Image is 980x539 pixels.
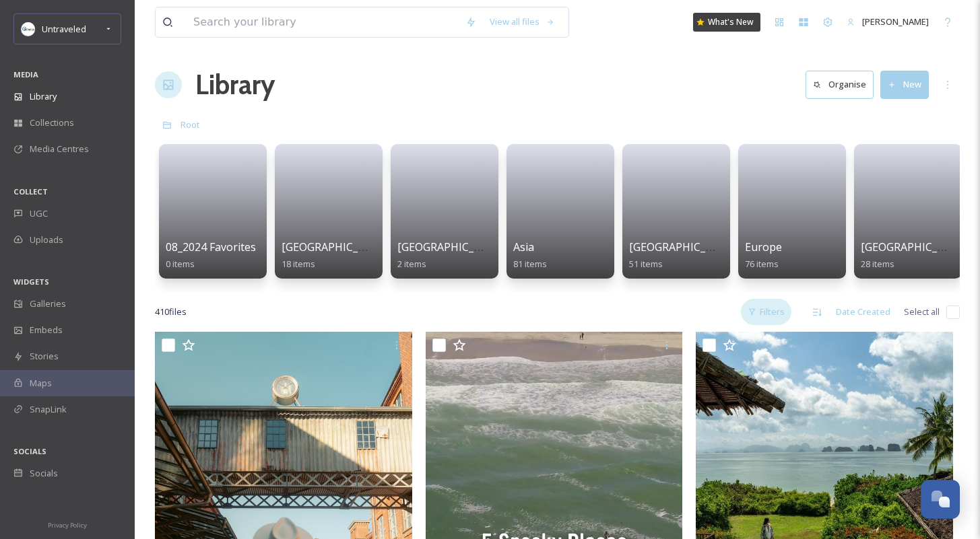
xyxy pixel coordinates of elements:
a: View all files [483,9,562,35]
span: Maps [30,377,52,390]
span: Europe [745,240,782,254]
span: Galleries [30,297,66,310]
span: [GEOGRAPHIC_DATA]/[GEOGRAPHIC_DATA] [629,240,850,254]
div: Filters [741,299,791,325]
span: 08_2024 Favorites [166,240,256,254]
a: [GEOGRAPHIC_DATA]18 items [282,241,390,270]
span: 0 items [166,258,195,270]
span: 28 items [861,258,894,270]
a: Europe76 items [745,241,782,270]
button: Open Chat [921,480,960,519]
img: Untitled%20design.png [22,22,35,36]
a: What's New [693,13,760,32]
span: 2 items [397,258,426,270]
div: Date Created [829,299,897,325]
span: [PERSON_NAME] [862,15,929,28]
span: Untraveled [42,23,86,35]
span: Asia [513,240,534,254]
span: Socials [30,467,58,480]
a: [GEOGRAPHIC_DATA]28 items [861,241,969,270]
span: Stories [30,350,59,363]
a: Privacy Policy [48,516,87,532]
span: 76 items [745,258,779,270]
a: Library [195,65,275,105]
a: 08_2024 Favorites0 items [166,241,256,270]
span: [GEOGRAPHIC_DATA] [861,240,969,254]
span: Media Centres [30,143,89,155]
span: 410 file s [155,306,187,318]
button: Organise [806,71,874,98]
span: Privacy Policy [48,521,87,530]
span: COLLECT [13,186,48,196]
span: 18 items [282,258,315,270]
a: [PERSON_NAME] [840,9,936,35]
a: [GEOGRAPHIC_DATA]2 items [397,241,506,270]
a: Root [181,116,200,133]
span: Embeds [30,324,63,336]
span: Uploads [30,233,63,246]
a: [GEOGRAPHIC_DATA]/[GEOGRAPHIC_DATA]51 items [629,241,850,270]
span: WIDGETS [13,277,49,287]
span: SOCIALS [13,446,46,456]
span: MEDIA [13,69,38,79]
span: UGC [30,207,48,220]
span: [GEOGRAPHIC_DATA] [397,240,506,254]
span: SnapLink [30,403,67,416]
span: 51 items [629,258,663,270]
span: Library [30,90,57,103]
span: Select all [904,306,940,318]
input: Search your library [187,7,459,37]
a: Asia81 items [513,241,547,270]
span: Collections [30,116,74,129]
span: Root [181,118,200,131]
span: [GEOGRAPHIC_DATA] [282,240,390,254]
button: New [880,71,929,98]
span: 81 items [513,258,547,270]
